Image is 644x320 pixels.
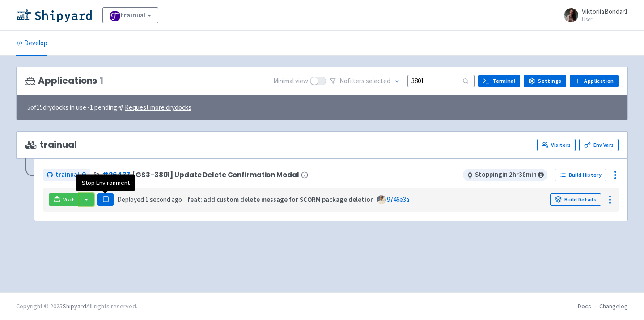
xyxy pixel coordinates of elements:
span: trainual [25,140,77,150]
span: Stopping in 2 hr 38 min [463,169,547,181]
span: Minimal view [273,76,308,86]
small: User [582,17,628,22]
strong: feat: add custom delete message for SCORM package deletion [187,195,374,204]
span: Deployed [117,195,182,204]
span: Visit [63,196,75,203]
h3: Applications [25,76,103,86]
a: trainual [102,7,158,23]
u: Request more drydocks [125,103,191,111]
a: #26437 [102,170,130,179]
a: Visitors [537,139,576,151]
span: 5 of 15 drydocks in use - 1 pending [27,102,191,113]
span: 1 [100,76,103,86]
a: Visit [49,193,79,206]
img: Shipyard logo [16,8,92,22]
a: Terminal [478,75,520,87]
a: Build History [555,169,606,181]
a: Changelog [599,302,628,310]
a: Application [570,75,619,87]
input: Search... [407,75,475,87]
a: trainual [43,169,90,181]
a: 9746e3a [387,195,409,204]
span: [GS3-3801] Update Delete Confirmation Modal [132,171,299,179]
a: Build Details [550,193,601,206]
time: 1 second ago [145,195,182,204]
a: Develop [16,31,47,56]
a: Settings [524,75,566,87]
span: ViktoriiaBondar1 [582,7,628,16]
a: Docs [578,302,591,310]
span: No filter s [339,76,390,86]
button: Pause [97,193,114,206]
a: Shipyard [63,302,86,310]
span: trainual [55,170,79,180]
a: Env Vars [579,139,619,151]
a: ViktoriiaBondar1 User [559,8,628,22]
div: Copyright © 2025 All rights reserved. [16,302,137,311]
span: selected [366,77,390,85]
